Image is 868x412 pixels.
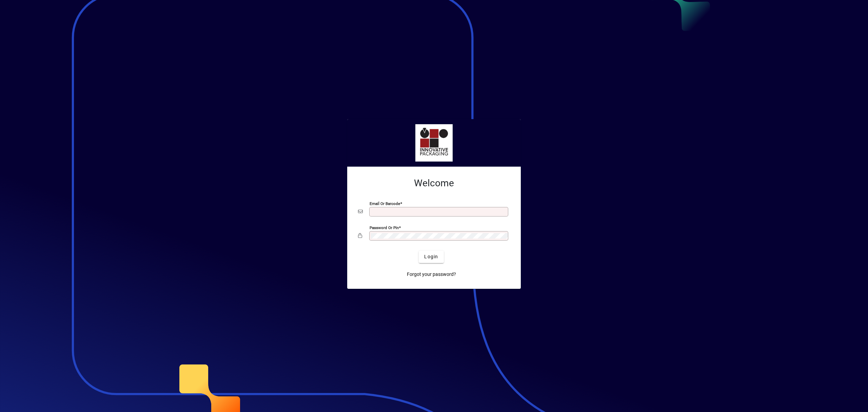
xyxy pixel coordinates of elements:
[358,177,510,189] h2: Welcome
[407,271,456,278] span: Forgot your password?
[424,253,438,260] span: Login
[404,268,459,281] a: Forgot your password?
[370,225,399,230] mat-label: Password or Pin
[370,201,400,206] mat-label: Email or Barcode
[419,251,443,263] button: Login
